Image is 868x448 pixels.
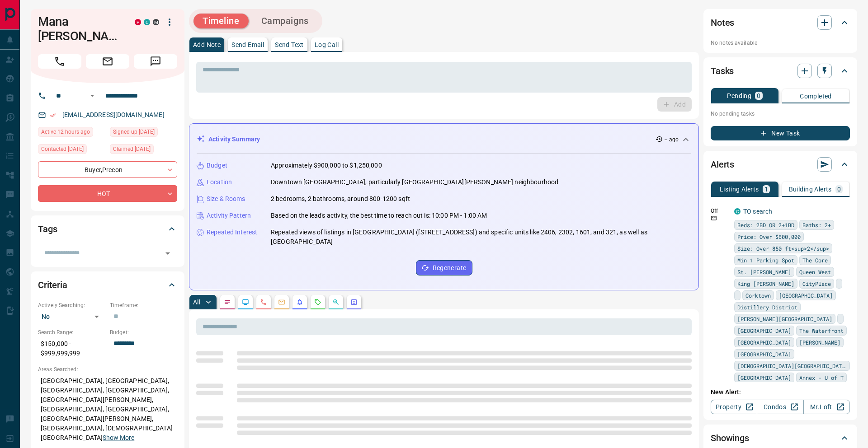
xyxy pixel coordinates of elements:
[737,326,791,335] span: [GEOGRAPHIC_DATA]
[711,157,734,172] h2: Alerts
[144,19,150,25] div: condos.ca
[737,244,829,253] span: Size: Over 850 ft<sup>2</sup>
[711,60,850,82] div: Tasks
[727,93,751,99] p: Pending
[193,299,200,305] p: All
[224,299,231,306] svg: Notes
[711,207,729,215] p: Off
[314,299,321,306] svg: Requests
[41,145,84,154] span: Contacted [DATE]
[789,186,832,192] p: Building Alerts
[110,144,177,157] div: Thu Mar 31 2016
[38,161,177,178] div: Buyer , Precon
[153,19,159,25] div: mrloft.ca
[296,299,303,306] svg: Listing Alerts
[38,127,105,140] div: Mon Sep 15 2025
[207,161,227,170] p: Budget
[208,135,260,144] p: Activity Summary
[332,299,340,306] svg: Opportunities
[757,93,760,99] p: 0
[260,299,267,306] svg: Calls
[799,267,831,276] span: Queen West
[207,228,257,237] p: Repeated Interest
[193,42,221,48] p: Add Note
[737,232,801,241] span: Price: Over $600,000
[38,185,177,202] div: HOT
[242,299,249,306] svg: Lead Browsing Activity
[745,291,771,300] span: Corktown
[38,301,105,309] p: Actively Searching:
[779,291,833,300] span: [GEOGRAPHIC_DATA]
[665,135,679,144] p: -- ago
[38,144,105,157] div: Thu Jul 11 2024
[737,267,791,276] span: St. [PERSON_NAME]
[799,373,844,382] span: Annex - U of T
[135,19,141,25] div: property.ca
[764,186,768,192] p: 1
[737,303,797,312] span: Distillery District
[86,54,129,69] span: Email
[711,431,749,445] h2: Showings
[231,42,264,48] p: Send Email
[800,93,832,99] p: Completed
[271,177,558,187] p: Downtown [GEOGRAPHIC_DATA], particularly [GEOGRAPHIC_DATA][PERSON_NAME] neighbourhood
[271,228,691,247] p: Repeated views of listings in [GEOGRAPHIC_DATA] ([STREET_ADDRESS]) and specific units like 2406, ...
[103,433,134,443] button: Show More
[802,256,828,265] span: The Core
[113,145,151,154] span: Claimed [DATE]
[737,256,794,265] span: Min 1 Parking Spot
[711,126,850,140] button: New Task
[38,373,177,445] p: [GEOGRAPHIC_DATA], [GEOGRAPHIC_DATA], [GEOGRAPHIC_DATA], [GEOGRAPHIC_DATA], [GEOGRAPHIC_DATA][PER...
[62,111,165,118] a: [EMAIL_ADDRESS][DOMAIN_NAME]
[38,309,105,324] div: No
[252,14,318,28] button: Campaigns
[802,220,831,229] span: Baths: 2+
[271,161,382,170] p: Approximately $900,000 to $1,250,000
[711,64,734,78] h2: Tasks
[38,14,121,43] h1: Mana [PERSON_NAME]
[38,274,177,296] div: Criteria
[416,260,472,275] button: Regenerate
[737,220,794,229] span: Beds: 2BD OR 2+1BD
[711,15,734,30] h2: Notes
[737,338,791,347] span: [GEOGRAPHIC_DATA]
[41,127,90,136] span: Active 12 hours ago
[50,112,56,118] svg: Email Verified
[207,211,251,220] p: Activity Pattern
[38,222,57,236] h2: Tags
[110,301,177,309] p: Timeframe:
[757,400,803,414] a: Condos
[38,218,177,240] div: Tags
[711,400,757,414] a: Property
[350,299,358,306] svg: Agent Actions
[837,186,841,192] p: 0
[803,400,850,414] a: Mr.Loft
[271,211,487,220] p: Based on the lead's activity, the best time to reach out is: 10:00 PM - 1:00 AM
[38,336,105,361] p: $150,000 - $999,999,999
[799,338,840,347] span: [PERSON_NAME]
[193,14,249,28] button: Timeline
[737,361,847,370] span: [DEMOGRAPHIC_DATA][GEOGRAPHIC_DATA]
[278,299,285,306] svg: Emails
[110,328,177,336] p: Budget:
[711,12,850,33] div: Notes
[110,127,177,140] div: Wed Mar 30 2016
[207,177,232,187] p: Location
[799,326,844,335] span: The Waterfront
[134,54,177,69] span: Message
[315,42,339,48] p: Log Call
[743,208,772,215] a: TO search
[113,127,155,136] span: Signed up [DATE]
[737,373,791,382] span: [GEOGRAPHIC_DATA]
[737,350,791,359] span: [GEOGRAPHIC_DATA]
[207,194,245,204] p: Size & Rooms
[737,314,832,323] span: [PERSON_NAME][GEOGRAPHIC_DATA]
[161,247,174,260] button: Open
[197,131,691,148] div: Activity Summary-- ago
[711,107,850,121] p: No pending tasks
[271,194,410,204] p: 2 bedrooms, 2 bathrooms, around 800-1200 sqft
[38,328,105,336] p: Search Range:
[38,278,67,292] h2: Criteria
[87,90,98,101] button: Open
[802,279,831,288] span: CityPlace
